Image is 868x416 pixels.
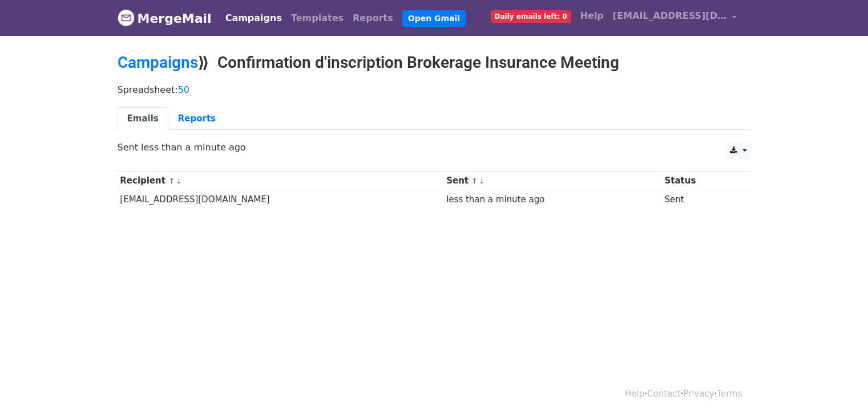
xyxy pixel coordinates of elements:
p: Sent less than a minute ago [118,141,751,153]
div: less than a minute ago [446,193,659,206]
th: Recipient [118,172,444,190]
td: [EMAIL_ADDRESS][DOMAIN_NAME] [118,190,444,209]
p: Spreadsheet: [118,84,751,96]
a: MergeMail [118,6,212,30]
a: [EMAIL_ADDRESS][DOMAIN_NAME] [608,5,742,31]
a: Privacy [683,389,714,399]
a: Daily emails left: 0 [486,5,576,27]
a: Help [625,389,644,399]
img: MergeMail logo [118,9,135,26]
th: Status [662,172,740,190]
a: Campaigns [221,7,286,30]
a: Templates [286,7,348,30]
a: Help [576,5,608,27]
td: Sent [662,190,740,209]
a: ↓ [479,177,485,185]
a: Campaigns [118,53,198,72]
th: Sent [443,172,661,190]
h2: ⟫ Confirmation d'inscription Brokerage Insurance Meeting [118,53,751,72]
a: Reports [348,7,398,30]
span: Daily emails left: 0 [491,10,571,23]
a: Open Gmail [402,10,466,27]
a: ↑ [471,177,478,185]
a: Terms [717,389,742,399]
span: [EMAIL_ADDRESS][DOMAIN_NAME] [613,9,727,23]
a: ↑ [168,177,175,185]
a: Reports [168,107,225,130]
a: Emails [118,107,168,130]
a: 50 [178,84,189,95]
a: Contact [647,389,680,399]
a: ↓ [176,177,182,185]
